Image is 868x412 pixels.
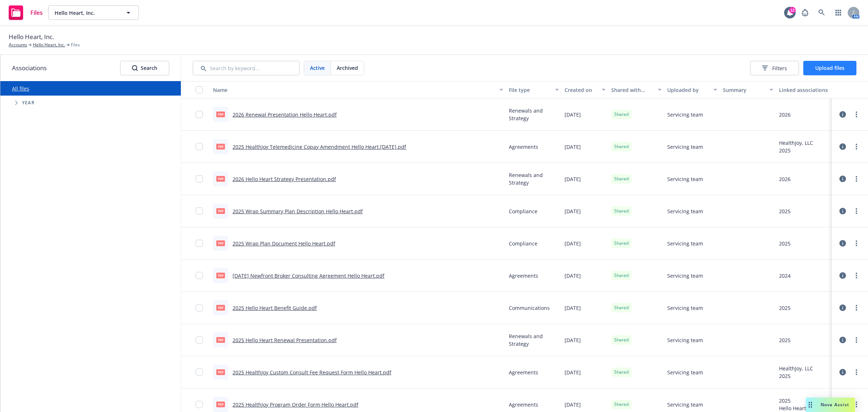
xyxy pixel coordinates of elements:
[509,332,559,348] span: Renewals and Strategy
[216,402,225,407] span: pdf
[509,107,559,122] span: Renewals and Strategy
[772,64,787,72] span: Filters
[509,207,537,215] span: Compliance
[821,402,849,408] span: Nova Assist
[216,273,225,278] span: pdf
[0,96,181,110] div: Tree Example
[216,144,225,149] span: pdf
[22,101,35,105] span: Year
[509,272,538,279] span: Agreements
[310,64,325,72] span: Active
[132,65,138,71] svg: Search
[667,175,703,183] span: Servicing team
[852,400,861,409] a: more
[120,61,169,75] button: SearchSearch
[233,401,358,408] a: 2025 HealthJoy Program Order Form Hello Heart.pdf
[509,304,550,312] span: Communications
[210,81,506,98] button: Name
[614,304,629,311] span: Shared
[233,369,391,376] a: 2025 HealthJoy Custom Consult Fee Request Form Hello Heart.pdf
[779,147,813,154] div: 2025
[852,110,861,119] a: more
[852,142,861,151] a: more
[509,171,559,186] span: Renewals and Strategy
[664,81,720,98] button: Uploaded by
[216,176,225,181] span: pdf
[779,336,791,344] div: 2025
[852,239,861,248] a: more
[852,175,861,183] a: more
[562,81,608,98] button: Created on
[196,336,203,344] input: Toggle Row Selected
[667,369,703,376] span: Servicing team
[509,369,538,376] span: Agreements
[33,42,65,48] a: Hello Heart, Inc.
[565,86,597,94] div: Created on
[196,304,203,311] input: Toggle Row Selected
[216,305,225,310] span: pdf
[789,7,796,13] div: 12
[762,64,787,72] span: Filters
[233,337,337,344] a: 2025 Hello Heart Renewal Presentation.pdf
[614,143,629,150] span: Shared
[196,240,203,247] input: Toggle Row Selected
[565,111,581,118] span: [DATE]
[6,3,46,23] a: Files
[565,336,581,344] span: [DATE]
[667,401,703,408] span: Servicing team
[565,369,581,376] span: [DATE]
[196,175,203,182] input: Toggle Row Selected
[798,5,812,20] a: Report a Bug
[608,81,664,98] button: Shared with client
[565,240,581,247] span: [DATE]
[565,272,581,279] span: [DATE]
[667,240,703,247] span: Servicing team
[779,397,818,404] div: 2025
[233,208,363,215] a: 2025 Wrap Summary Plan Description Hello Heart.pdf
[723,86,765,94] div: Summary
[667,111,703,118] span: Servicing team
[233,272,384,279] a: [DATE] Newfront Broker Consulting Agreement Hello Heart.pdf
[806,398,815,412] div: Drag to move
[803,61,856,75] button: Upload files
[779,139,813,147] div: HealthJoy, LLC
[614,401,629,408] span: Shared
[565,401,581,408] span: [DATE]
[132,61,157,75] div: Search
[233,240,335,247] a: 2025 Wrap Plan Document Hello Heart.pdf
[852,271,861,280] a: more
[614,337,629,343] span: Shared
[852,368,861,377] a: more
[9,42,27,48] a: Accounts
[233,176,336,182] a: 2026 Hello Heart Strategy Presentation.pdf
[831,5,846,20] a: Switch app
[667,272,703,279] span: Servicing team
[614,272,629,279] span: Shared
[614,111,629,118] span: Shared
[779,404,818,412] div: Hello Heart, Inc.
[614,176,629,182] span: Shared
[48,5,139,20] button: Hello Heart, Inc.
[216,369,225,375] span: pdf
[779,272,791,279] div: 2024
[565,143,581,151] span: [DATE]
[216,240,225,246] span: pdf
[614,208,629,214] span: Shared
[12,85,29,92] a: All files
[779,111,791,118] div: 2026
[779,240,791,247] div: 2025
[667,304,703,312] span: Servicing team
[196,207,203,215] input: Toggle Row Selected
[565,207,581,215] span: [DATE]
[667,207,703,215] span: Servicing team
[506,81,562,98] button: File type
[337,64,358,72] span: Archived
[614,240,629,247] span: Shared
[779,207,791,215] div: 2025
[196,143,203,150] input: Toggle Row Selected
[565,175,581,183] span: [DATE]
[196,272,203,279] input: Toggle Row Selected
[750,61,799,75] button: Filters
[55,9,117,17] span: Hello Heart, Inc.
[509,143,538,151] span: Agreements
